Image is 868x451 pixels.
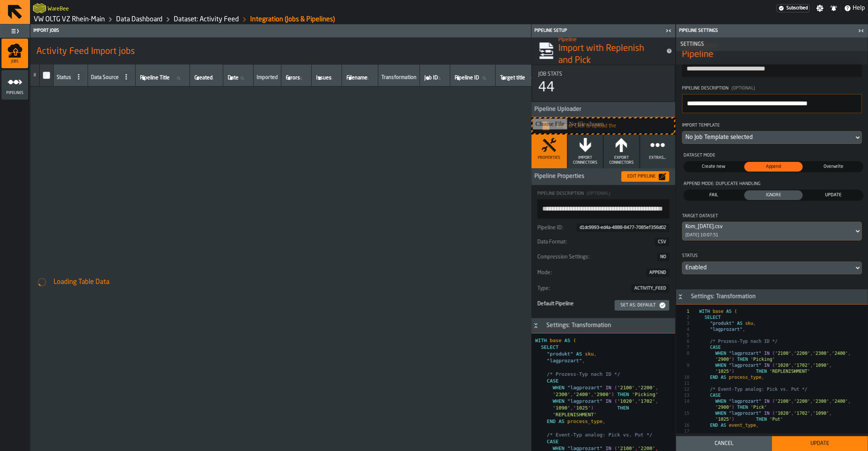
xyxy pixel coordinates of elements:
[91,75,119,82] div: Data Source
[715,417,731,422] span: '1025'
[634,286,666,291] span: ACTIVITY_FEED
[729,375,762,380] span: process_type
[226,73,250,83] input: label
[682,213,862,222] div: Target Dataset
[532,118,674,133] input: Drag or Click to upload the
[547,432,652,438] span: /* Event-Typ analog: Pick vs. Put */
[804,190,862,200] div: thumb
[761,375,764,380] span: ,
[257,75,278,82] div: Imported
[775,363,791,368] span: '1020'
[682,60,862,77] input: button-toolbar-Pipeline Name
[551,270,552,276] span: :
[841,4,868,13] label: button-toggle-Help
[744,190,802,200] div: thumb
[1,39,28,69] li: menu Jobs
[655,385,658,390] span: ,
[676,37,868,51] button: button-
[756,417,767,422] span: THEN
[33,1,46,15] a: logo-header
[531,172,615,181] span: Pipeline Properties
[805,192,861,199] span: UPDATE
[676,294,685,300] button: Button-Settings: Transformation-open
[721,375,726,380] span: AS
[829,399,832,404] span: ,
[813,363,829,368] span: '1090'
[775,411,791,416] span: '1020'
[676,338,689,344] div: 6
[686,163,741,170] span: Create new
[638,398,655,404] span: '1702'
[533,28,663,33] div: Pipeline Setup
[638,385,655,390] span: '2200'
[682,252,862,274] div: StatusDropdownMenuValue-true
[745,321,753,326] span: sku
[537,237,669,247] button: Data Format:CSV
[677,28,856,33] div: Pipeline Settings
[677,41,866,47] span: Settings
[553,405,570,411] span: '1090'
[547,378,558,384] span: CASE
[453,73,492,83] input: label
[537,270,646,276] div: Mode
[686,292,760,301] div: Settings: Transformation
[553,385,564,390] span: WHEN
[732,357,734,362] span: )
[547,371,620,377] span: /* Prozess-Typ nach ID */
[676,289,868,305] h3: title-section-Settings: Transformation
[776,4,810,12] a: link-to-/wh/i/44979e6c-6f66-405e-9874-c1e29f02a54a/settings/billing
[710,327,743,332] span: "lagprozart"
[676,422,689,428] div: 16
[531,37,675,64] div: title-Import with Replenish and Pick
[813,411,829,416] span: '1090'
[54,278,615,286] div: Loading Table Data
[750,357,775,362] span: 'Picking'
[770,369,810,374] span: 'REPLENISHMENT'
[686,192,741,199] span: FAIL
[346,75,367,81] span: label
[803,190,863,201] label: button-switch-multi-UPDATE
[772,399,775,404] span: (
[684,190,743,200] div: thumb
[562,225,563,231] span: :
[553,391,570,397] span: '2300'
[737,321,742,326] span: AS
[594,351,597,357] span: ,
[772,411,775,416] span: (
[764,351,769,356] span: IN
[704,315,720,320] span: SELECT
[43,72,50,79] input: InputCheckbox-label-react-aria107237843-:r5n:
[746,163,801,170] span: Append
[585,351,594,357] span: sku
[676,386,689,392] div: 12
[729,423,756,428] span: event_type
[1,26,28,36] label: button-toggle-Toggle Full Menu
[682,122,862,131] div: Import Template
[726,309,731,314] span: AS
[611,391,614,397] span: )
[791,351,794,356] span: ,
[624,174,659,179] div: Edit Pipeline
[710,345,721,350] span: CASE
[455,75,479,81] span: label
[537,283,669,294] div: KeyValueItem-Type
[345,73,375,83] input: label
[617,385,635,390] span: '2100'
[660,254,666,260] span: NO
[606,398,611,404] span: IN
[676,332,689,338] div: 5
[743,190,803,201] label: button-switch-multi-IGNORE
[538,71,668,77] div: Title
[566,239,567,245] span: :
[537,254,656,260] div: Compression Settings
[682,49,713,61] span: Pipeline
[676,344,689,350] div: 7
[594,391,611,397] span: '2900'
[537,223,669,233] button: Pipeline ID:d1dc9993-ed4a-4888-8477-7085ef356d02
[810,411,813,416] span: ,
[756,369,767,374] span: THEN
[710,375,718,380] span: END
[676,362,689,368] div: 9
[715,399,726,404] span: WHEN
[753,321,756,326] span: ,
